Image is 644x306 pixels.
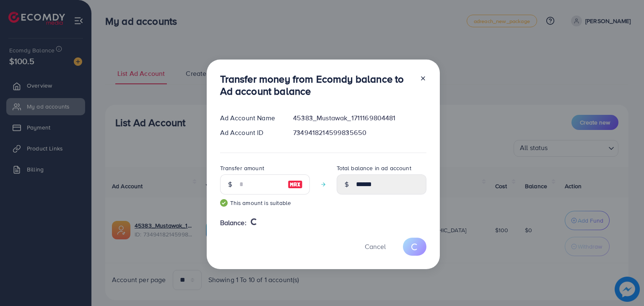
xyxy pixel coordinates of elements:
[220,199,228,207] img: guide
[337,164,411,172] label: Total balance in ad account
[220,199,310,207] small: This amount is suitable
[213,113,287,123] div: Ad Account Name
[220,164,264,172] label: Transfer amount
[220,218,247,228] span: Balance:
[213,128,287,137] div: Ad Account ID
[286,128,433,137] div: 7349418214599835650
[365,242,386,251] span: Cancel
[286,113,433,123] div: 45383_Mustawak_1711169804481
[220,73,413,97] h3: Transfer money from Ecomdy balance to Ad account balance
[288,179,303,189] img: image
[354,238,396,256] button: Cancel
